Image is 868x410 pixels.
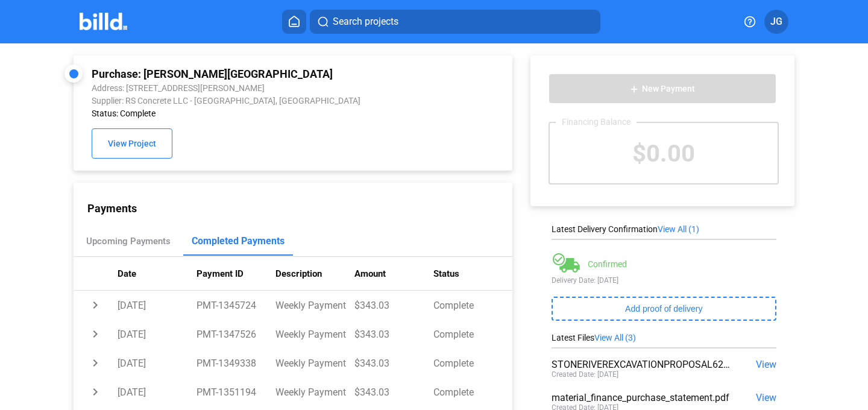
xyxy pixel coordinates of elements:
[275,257,354,291] th: Description
[354,377,433,406] td: $343.03
[433,320,512,348] td: Complete
[764,10,788,34] button: JG
[92,109,414,118] div: Status: Complete
[552,392,732,403] div: material_finance_purchase_statement.pdf
[197,257,275,291] th: Payment ID
[354,291,433,320] td: $343.03
[192,235,285,247] div: Completed Payments
[354,348,433,377] td: $343.03
[197,291,275,320] td: PMT-1345724
[354,320,433,348] td: $343.03
[333,14,398,29] span: Search projects
[92,83,414,93] div: Address: [STREET_ADDRESS][PERSON_NAME]
[658,224,699,234] span: View All (1)
[118,348,197,377] td: [DATE]
[118,377,197,406] td: [DATE]
[549,74,776,104] button: New Payment
[552,370,618,379] div: Created Date: [DATE]
[552,333,776,342] div: Latest Files
[552,276,776,285] div: Delivery Date: [DATE]
[108,139,156,149] span: View Project
[197,348,275,377] td: PMT-1349338
[433,291,512,320] td: Complete
[756,359,776,370] span: View
[552,297,776,321] button: Add proof of delivery
[92,68,414,80] div: Purchase: [PERSON_NAME][GEOGRAPHIC_DATA]
[552,359,732,370] div: STONERIVEREXCAVATIONPROPOSAL6262025.pdf
[86,236,171,247] div: Upcoming Payments
[197,320,275,348] td: PMT-1347526
[92,96,414,106] div: Supplier: RS Concrete LLC - [GEOGRAPHIC_DATA], [GEOGRAPHIC_DATA]
[550,123,778,183] div: $0.00
[354,257,433,291] th: Amount
[275,377,354,406] td: Weekly Payment
[310,10,600,34] button: Search projects
[770,14,782,29] span: JG
[556,117,637,127] div: Financing Balance
[433,377,512,406] td: Complete
[275,320,354,348] td: Weekly Payment
[756,392,776,403] span: View
[552,224,776,234] div: Latest Delivery Confirmation
[118,257,197,291] th: Date
[594,333,636,342] span: View All (3)
[92,128,172,159] button: View Project
[197,377,275,406] td: PMT-1351194
[642,84,695,94] span: New Payment
[87,202,512,215] div: Payments
[629,84,639,94] mat-icon: add
[433,348,512,377] td: Complete
[275,291,354,320] td: Weekly Payment
[588,259,627,269] div: Confirmed
[118,291,197,320] td: [DATE]
[433,257,512,291] th: Status
[118,320,197,348] td: [DATE]
[275,348,354,377] td: Weekly Payment
[80,13,127,30] img: Billd Company Logo
[625,304,702,314] span: Add proof of delivery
